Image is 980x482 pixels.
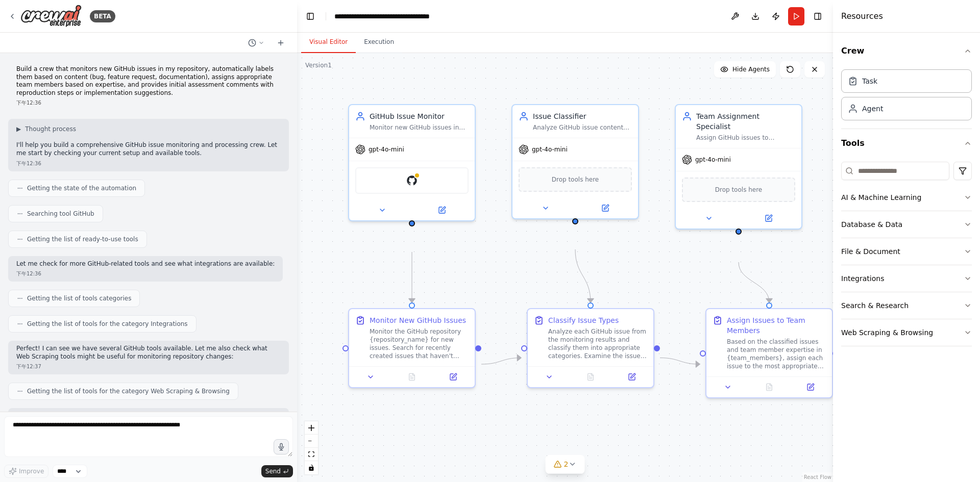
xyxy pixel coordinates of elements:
[348,308,476,388] div: Monitor New GitHub IssuesMonitor the GitHub repository {repository_name} for new issues. Search f...
[370,123,469,132] div: Monitor new GitHub issues in the repository {repository_name} and retrieve detailed information a...
[714,61,776,78] button: Hide Agents
[27,320,188,328] span: Getting the list of tools for the category Integrations
[576,202,634,214] button: Open in side panel
[390,371,434,383] button: No output available
[435,371,471,383] button: Open in side panel
[862,104,883,114] div: Agent
[16,125,76,133] button: ▶Thought process
[546,455,585,474] button: 2
[862,76,877,86] div: Task
[841,158,972,354] div: Tools
[532,145,568,154] span: gpt-4o-mini
[548,327,647,360] div: Analyze each GitHub issue from the monitoring results and classify them into appropriate categori...
[511,104,639,219] div: Issue ClassifierAnalyze GitHub issue content and classify issues based on their type (bug, featur...
[16,65,281,97] p: Build a crew that monitors new GitHub issues in my repository, automatically labels them based on...
[533,123,632,132] div: Analyze GitHub issue content and classify issues based on their type (bug, feature request, docum...
[27,184,136,192] span: Getting the state of the automation
[273,37,289,49] button: Start a new chat
[695,156,731,164] span: gpt-4o-mini
[16,125,21,133] span: ▶
[841,265,972,292] button: Integrations
[841,292,972,319] button: Search & Research
[370,111,469,121] div: GitHub Issue Monitor
[527,308,654,388] div: Classify Issue TypesAnalyze each GitHub issue from the monitoring results and classify them into ...
[16,270,275,277] div: 下午12:36
[305,435,318,448] button: zoom out
[481,353,521,370] g: Edge from 696c816b-041e-4f6d-a3ec-95cf32c64ea3 to f7b81cac-fa21-4f53-9f54-d8066579b39c
[4,465,48,478] button: Improve
[569,371,612,383] button: No output available
[305,421,318,474] div: React Flow controls
[696,111,795,132] div: Team Assignment Specialist
[356,32,402,53] button: Execution
[552,174,599,185] span: Drop tools here
[20,5,82,28] img: Logo
[16,160,281,167] div: 下午12:36
[841,184,972,211] button: AI & Machine Learning
[413,204,471,216] button: Open in side panel
[27,235,138,243] span: Getting the list of ready-to-use tools
[305,448,318,461] button: fit view
[841,37,972,65] button: Crew
[369,145,404,154] span: gpt-4o-mini
[370,315,466,325] div: Monitor New GitHub Issues
[303,9,317,23] button: Hide left sidebar
[614,371,649,383] button: Open in side panel
[715,185,763,195] span: Drop tools here
[533,111,632,121] div: Issue Classifier
[841,129,972,158] button: Tools
[548,315,619,325] div: Classify Issue Types
[305,61,332,69] div: Version 1
[16,345,281,361] p: Perfect! I can see we have several GitHub tools available. Let me also check what Web Scraping to...
[305,461,318,474] button: toggle interactivity
[305,421,318,435] button: zoom in
[334,11,430,21] nav: breadcrumb
[727,315,826,336] div: Assign Issues to Team Members
[16,99,281,107] div: 下午12:36
[675,104,802,230] div: Team Assignment SpecialistAssign GitHub issues to appropriate team members based on their experti...
[733,262,774,302] g: Edge from 2afa6fbb-15d0-406b-a080-d2e2888dd230 to 35595369-4278-46cc-90d7-325c61cd06e8
[25,125,76,133] span: Thought process
[660,353,700,370] g: Edge from f7b81cac-fa21-4f53-9f54-d8066579b39c to 35595369-4278-46cc-90d7-325c61cd06e8
[274,439,289,454] button: Click to speak your automation idea
[705,308,833,398] div: Assign Issues to Team MembersBased on the classified issues and team member expertise in {team_me...
[244,37,268,49] button: Switch to previous chat
[16,141,281,157] p: I'll help you build a comprehensive GitHub issue monitoring and processing crew. Let me start by ...
[16,260,275,268] p: Let me check for more GitHub-related tools and see what integrations are available:
[348,104,476,221] div: GitHub Issue MonitorMonitor new GitHub issues in the repository {repository_name} and retrieve de...
[27,294,131,302] span: Getting the list of tools categories
[740,212,797,224] button: Open in side panel
[265,467,281,475] span: Send
[19,467,44,475] span: Improve
[27,210,94,218] span: Searching tool GitHub
[370,327,469,360] div: Monitor the GitHub repository {repository_name} for new issues. Search for recently created issue...
[261,465,293,477] button: Send
[841,319,972,346] button: Web Scraping & Browsing
[841,10,883,22] h4: Resources
[570,249,596,302] g: Edge from 0c9e73d2-932d-4b19-87d7-cf4f67a7210a to f7b81cac-fa21-4f53-9f54-d8066579b39c
[793,381,828,393] button: Open in side panel
[841,211,972,238] button: Database & Data
[90,10,115,22] div: BETA
[564,459,569,469] span: 2
[696,134,795,142] div: Assign GitHub issues to appropriate team members based on their expertise areas, current workload...
[841,238,972,265] button: File & Document
[727,338,826,370] div: Based on the classified issues and team member expertise in {team_members}, assign each issue to ...
[732,65,770,73] span: Hide Agents
[16,363,281,370] div: 下午12:37
[301,32,356,53] button: Visual Editor
[407,252,417,302] g: Edge from 03a1228a-a5b4-4dc8-b2d4-ca2789442e4d to 696c816b-041e-4f6d-a3ec-95cf32c64ea3
[406,174,418,187] img: GitHub
[27,387,230,395] span: Getting the list of tools for the category Web Scraping & Browsing
[841,65,972,129] div: Crew
[748,381,791,393] button: No output available
[804,474,831,480] a: React Flow attribution
[811,9,825,23] button: Hide right sidebar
